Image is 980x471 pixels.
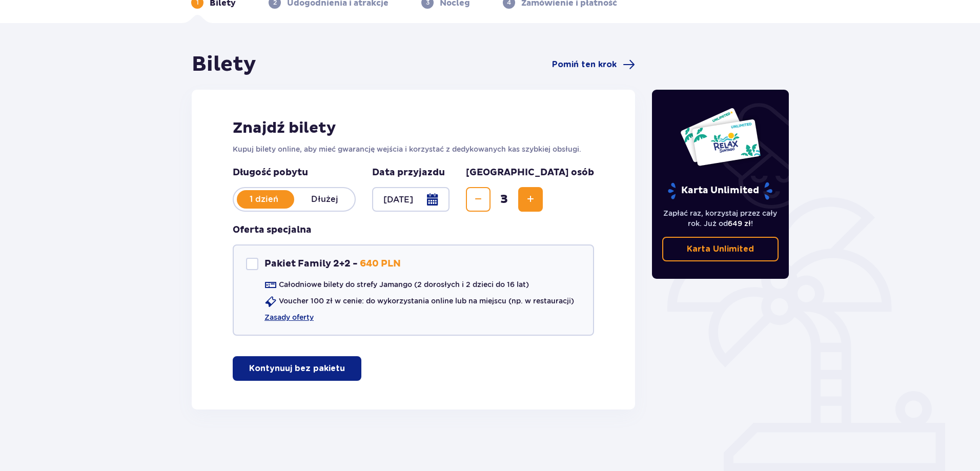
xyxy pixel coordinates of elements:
p: Kupuj bilety online, aby mieć gwarancję wejścia i korzystać z dedykowanych kas szybkiej obsługi. [233,144,594,154]
span: 3 [493,192,516,207]
h1: Bilety [192,52,256,77]
p: 640 PLN [360,258,401,270]
button: Increase [518,187,543,212]
p: Zapłać raz, korzystaj przez cały rok. Już od ! [662,208,779,229]
p: [GEOGRAPHIC_DATA] osób [466,167,594,179]
h2: Znajdź bilety [233,118,594,138]
p: Długość pobytu [233,167,356,179]
p: 1 dzień [234,194,294,205]
p: Oferta specjalna [233,224,312,236]
button: Decrease [466,187,491,212]
span: Pomiń ten krok [552,59,617,70]
p: Całodniowe bilety do strefy Jamango (2 dorosłych i 2 dzieci do 16 lat) [279,279,529,290]
a: Zasady oferty [264,312,314,322]
p: Data przyjazdu [372,167,445,179]
a: Pomiń ten krok [552,58,635,71]
span: 649 zł [728,219,751,228]
p: Voucher 100 zł w cenie: do wykorzystania online lub na miejscu (np. w restauracji) [279,296,574,306]
p: Kontynuuj bez pakietu [249,363,345,374]
p: Pakiet Family 2+2 - [264,258,358,270]
p: Karta Unlimited [687,243,754,255]
a: Karta Unlimited [662,237,779,261]
button: Kontynuuj bez pakietu [233,356,361,381]
p: Dłużej [294,194,355,205]
p: Karta Unlimited [667,182,773,200]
